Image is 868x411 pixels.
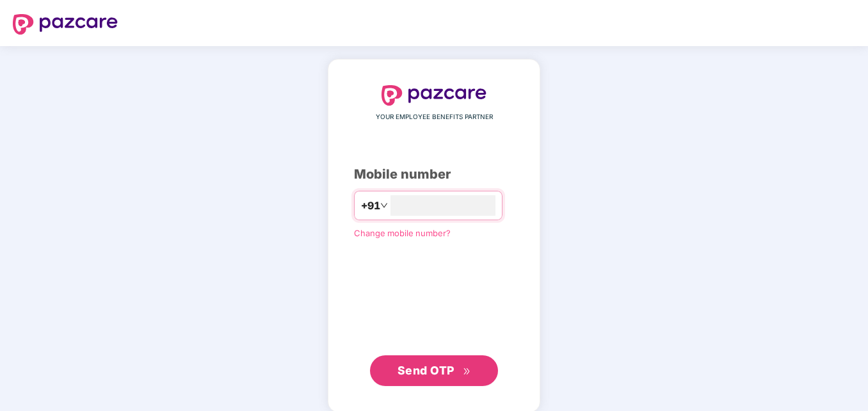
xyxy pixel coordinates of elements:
[382,85,486,106] img: logo
[361,198,380,214] span: +91
[354,165,514,184] div: Mobile number
[354,228,451,238] a: Change mobile number?
[13,14,118,35] img: logo
[380,202,388,209] span: down
[370,355,498,386] button: Send OTPdouble-right
[398,364,454,377] span: Send OTP
[463,367,471,376] span: double-right
[376,112,493,122] span: YOUR EMPLOYEE BENEFITS PARTNER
